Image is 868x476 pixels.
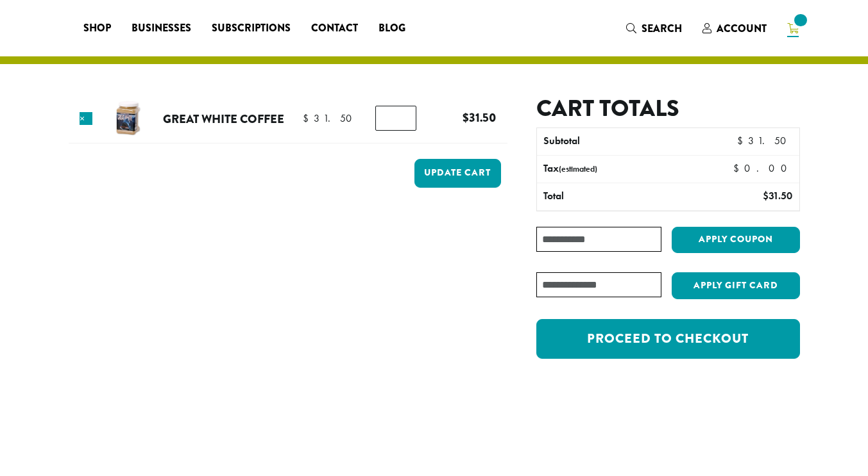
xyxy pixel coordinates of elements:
[73,18,121,38] a: Shop
[642,21,682,36] span: Search
[212,21,291,37] span: Subscriptions
[672,272,800,299] button: Apply Gift Card
[763,189,792,202] bdi: 31.50
[414,159,501,188] button: Update cart
[559,163,597,174] small: (estimated)
[717,21,767,36] span: Account
[463,109,469,126] span: $
[616,18,692,39] a: Search
[83,21,111,37] span: Shop
[672,227,800,253] button: Apply coupon
[763,189,769,202] span: $
[132,21,191,37] span: Businesses
[463,109,496,126] bdi: 31.50
[379,21,405,37] span: Blog
[537,128,694,155] th: Subtotal
[737,134,748,147] span: $
[311,21,358,37] span: Contact
[537,183,694,210] th: Total
[536,95,799,122] h2: Cart totals
[737,134,792,147] bdi: 31.50
[733,161,793,175] bdi: 0.00
[375,106,416,130] input: Product quantity
[107,98,149,140] img: Great White Coffee
[303,111,314,125] span: $
[80,112,92,125] a: Remove this item
[303,111,358,125] bdi: 31.50
[733,161,744,175] span: $
[536,319,799,359] a: Proceed to checkout
[537,156,722,183] th: Tax
[163,110,284,127] a: Great White Coffee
